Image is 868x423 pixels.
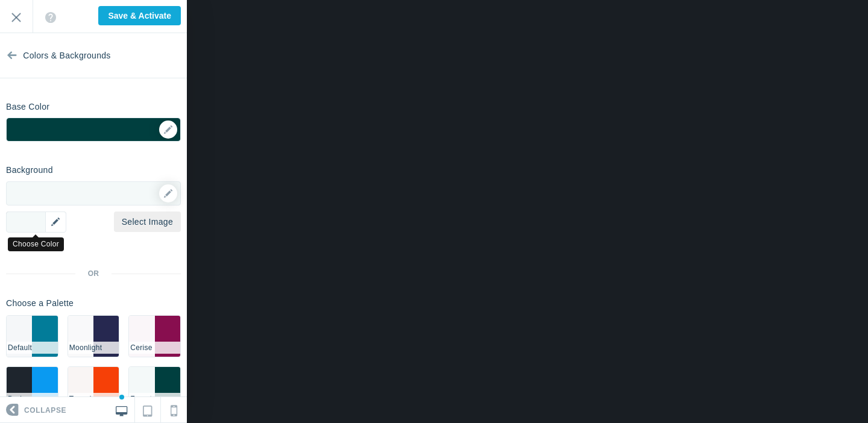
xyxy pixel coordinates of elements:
[8,237,64,251] div: Choose Color
[98,6,181,25] input: Save & Activate
[6,297,181,309] p: Choose a Palette
[68,367,93,408] li: #f9f5f4
[68,316,93,357] li: #f9f9fa
[114,211,181,232] a: Select Image
[7,118,180,148] div: ▼
[129,316,154,357] li: #faf6f9
[6,211,66,233] div: ▼
[155,316,180,357] li: #880e4f
[6,102,49,111] h6: Base Color
[32,316,57,357] li: #027c99
[129,367,154,408] li: #f4f9f9
[75,269,112,279] span: OR
[129,342,180,354] li: Cerise
[7,367,32,408] li: #1e252d
[93,367,119,408] li: #f64007
[155,367,180,408] li: #003f3f
[7,316,32,357] li: #f5f7f9
[24,398,66,423] span: Collapse
[32,367,57,408] li: #0a9af1
[23,33,110,78] span: Colors & Backgrounds
[68,393,119,405] li: Tangelo
[68,342,119,354] li: Moonlight
[93,316,119,357] li: #262850
[6,166,53,175] h6: Background
[129,393,180,405] li: Forest
[7,393,58,405] li: Dark
[7,342,58,354] li: Default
